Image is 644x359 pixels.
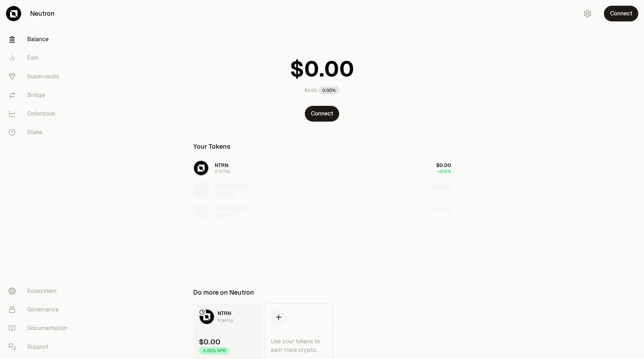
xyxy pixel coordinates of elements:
a: Governance [3,300,77,319]
div: 0.00% [318,87,340,94]
a: Bridge [3,86,77,104]
div: Do more on Neutron [193,287,254,297]
span: NTRN [218,310,231,316]
button: Connect [604,6,638,21]
button: Connect [305,106,339,122]
div: $0.00 [199,337,220,347]
a: Balance [3,30,77,49]
div: $0.00 [304,88,317,93]
a: Orderbook [3,104,77,123]
div: Staking [218,317,233,324]
a: Supervaults [3,67,77,86]
a: Stake [3,123,77,142]
a: Documentation [3,319,77,338]
a: Earn [3,49,77,67]
a: Support [3,338,77,356]
a: Ecosystem [3,282,77,300]
div: Your Tokens [193,142,230,152]
div: 3.00% APR [199,347,230,355]
img: NTRN Logo [200,310,214,324]
div: Use your tokens to earn more crypto. [271,337,327,354]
